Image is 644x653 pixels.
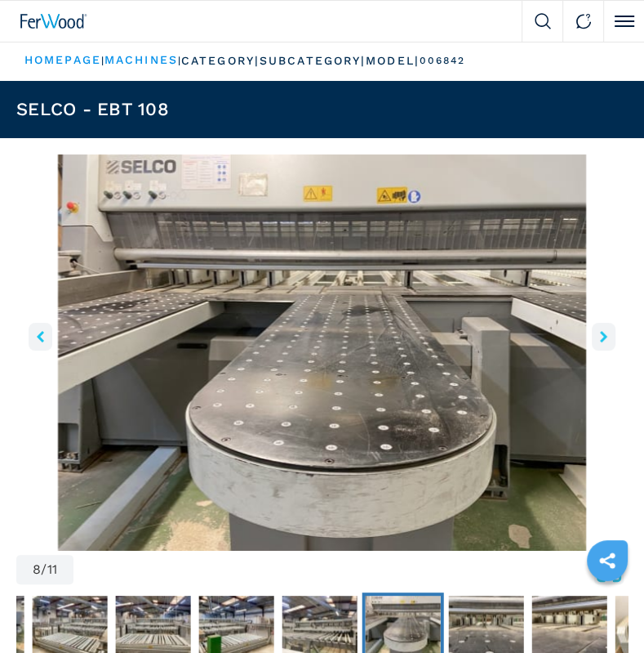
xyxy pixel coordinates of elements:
[16,101,169,119] h1: SELCO - EBT 108
[78,555,624,584] button: Open Fullscreen
[535,13,551,29] img: Search
[178,55,181,66] span: |
[20,14,87,29] img: Ferwood
[181,53,260,69] p: category |
[104,53,178,66] a: machines
[592,323,615,351] button: right-button
[420,54,466,68] p: 006842
[16,154,628,551] img: Scie À Panneaux À Chargement Automatique SELCO EBT 108
[603,1,644,42] button: Click to toggle menu
[41,563,47,576] span: /
[16,154,628,551] div: Go to Slide 8
[575,579,632,641] iframe: Chat
[29,323,52,351] button: left-button
[47,563,58,576] span: 11
[575,13,592,29] img: Contact us
[587,540,628,581] a: sharethis
[101,55,104,66] span: |
[33,563,41,576] span: 8
[366,53,420,69] p: model |
[260,53,366,69] p: subcategory |
[24,53,101,66] a: HOMEPAGE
